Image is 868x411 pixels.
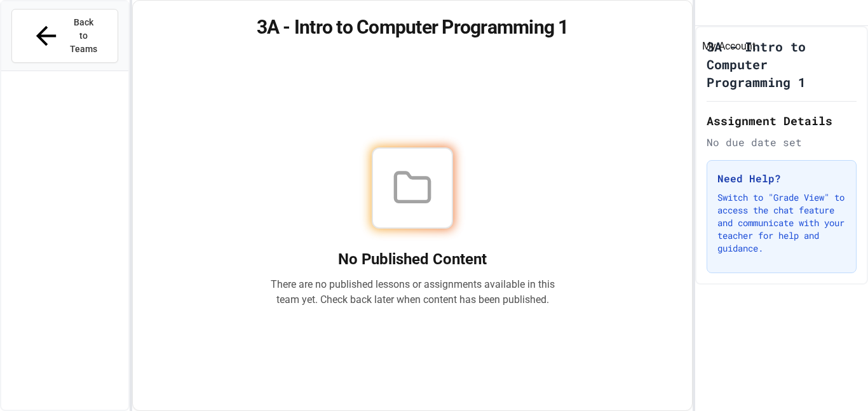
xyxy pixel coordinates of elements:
p: There are no published lessons or assignments available in this team yet. Check back later when c... [270,277,555,307]
p: Switch to "Grade View" to access the chat feature and communicate with your teacher for help and ... [717,191,846,255]
span: Back to Teams [69,16,98,56]
div: No due date set [707,135,857,150]
h1: 3A - Intro to Computer Programming 1 [148,16,677,39]
div: My Account [702,39,756,54]
h1: 3A - Intro to Computer Programming 1 [707,37,857,91]
button: Back to Teams [11,9,118,63]
h2: No Published Content [270,249,555,269]
h2: Assignment Details [707,112,857,130]
h3: Need Help? [717,171,846,186]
